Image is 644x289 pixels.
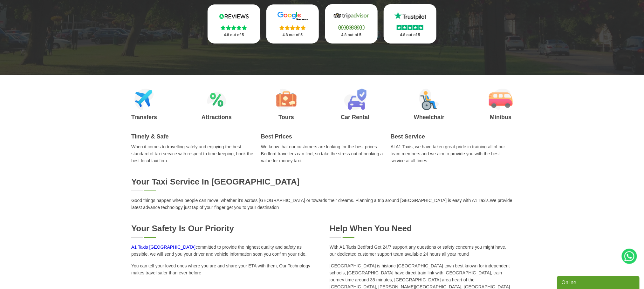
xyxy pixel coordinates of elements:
p: We know that our customers are looking for the best prices Bedford travellers can find, so take t... [261,143,383,164]
p: 4.8 out of 5 [273,31,312,39]
img: Stars [279,25,306,30]
h2: Your Taxi Service in [GEOGRAPHIC_DATA] [131,177,513,187]
h3: Minibus [489,114,513,120]
h3: Transfers [131,114,157,120]
h2: Help When You Need [330,224,513,233]
img: Stars [338,25,365,30]
img: Minibus [489,89,513,110]
p: 4.8 out of 5 [332,31,371,39]
p: With A1 Taxis Bedford Get 24/7 support any questions or safety concerns you might have, our dedic... [330,244,513,258]
a: Tripadvisor Stars 4.8 out of 5 [325,4,378,44]
img: Wheelchair [419,89,439,110]
p: Good things happen when people can move, whether it’s across [GEOGRAPHIC_DATA] or towards their d... [131,197,513,211]
p: 4.8 out of 5 [215,31,253,39]
img: Attractions [207,89,226,110]
img: Google [274,11,312,21]
h3: Attractions [202,114,232,120]
p: At A1 Taxis, we have taken great pride in training all of our team members and we aim to provide ... [391,143,513,164]
a: Reviews.io Stars 4.8 out of 5 [208,4,260,44]
img: Car Rental [344,89,367,110]
p: You can tell your loved ones where you are and share your ETA with them, Our Technology makes tra... [131,262,314,276]
a: A1 Taxis [GEOGRAPHIC_DATA] [131,245,195,250]
img: Stars [221,25,247,30]
h2: Timely & Safe [131,133,253,140]
img: Airport Transfers [134,89,154,110]
h3: Wheelchair [414,114,444,120]
img: Stars [397,25,423,30]
a: Trustpilot Stars 4.8 out of 5 [384,4,436,44]
h3: Tours [276,114,297,120]
h2: Your Safety is our Priority [131,224,314,233]
h2: Best Service [391,133,513,140]
img: Trustpilot [391,11,429,21]
h2: Best Prices [261,133,383,140]
a: Google Stars 4.8 out of 5 [266,4,319,44]
p: When it comes to travelling safely and enjoying the best standard of taxi service with respect to... [131,143,253,164]
p: committed to provide the highest quality and safety as possible, we will send you your driver and... [131,244,314,258]
p: 4.8 out of 5 [391,31,429,39]
iframe: chat widget [557,275,641,289]
img: Tours [276,89,297,110]
img: Tripadvisor [332,11,370,21]
h3: Car Rental [341,114,369,120]
img: Reviews.io [215,11,253,21]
